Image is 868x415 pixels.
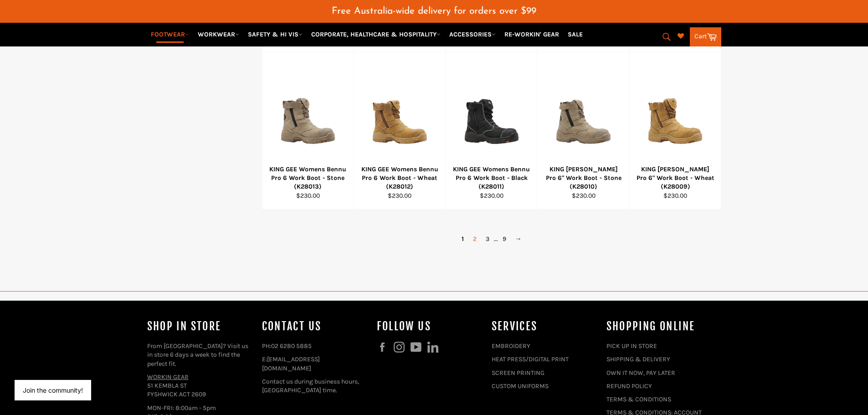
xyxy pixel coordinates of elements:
[494,235,498,243] span: ...
[147,26,193,42] a: FOOTWEAR
[147,319,253,334] h4: Shop In Store
[446,26,499,42] a: ACCESSORIES
[262,355,368,373] p: E:
[262,52,354,210] a: KING GEE Womens Bennu Pro 6 Work Boot - Stone (K28013)KING GEE Womens Bennu Pro 6 Work Boot - Sto...
[377,319,483,334] h4: Follow us
[498,232,511,246] a: 9
[271,342,312,350] a: 02 6280 5885
[262,342,368,350] p: PH:
[308,26,444,42] a: CORPORATE, HEALTHCARE & HOSPITALITY
[606,342,657,350] a: PICK UP IN STORE
[354,52,446,210] a: KING GEE Womens Bennu Pro 6 Work Boot - Wheat (K28012)KING GEE Womens Bennu Pro 6 Work Boot - Whe...
[537,52,629,210] a: KING GEE Bennu Pro 6KING [PERSON_NAME] Pro 6" Work Boot - Stone (K28010)$230.00
[244,26,306,42] a: SAFETY & HI VIS
[501,26,563,42] a: RE-WORKIN' GEAR
[492,342,530,350] a: EMBROIDERY
[147,342,253,368] p: From [GEOGRAPHIC_DATA]? Visit us in store 6 days a week to find the perfect fit.
[23,386,83,394] button: Join the community!
[492,369,544,377] a: SCREEN PRINTING
[492,382,549,390] a: CUSTOM UNIFORMS
[457,232,468,246] span: 1
[492,319,597,334] h4: services
[262,319,368,334] h4: Contact Us
[690,27,721,46] a: Cart
[262,377,368,395] p: Contact us during business hours, [GEOGRAPHIC_DATA] time.
[606,369,675,377] a: OWN IT NOW, PAY LATER
[446,52,538,210] a: KING GEE Womens Bennu Pro 6 Work Boot - Black (K28011)KING GEE Womens Bennu Pro 6 Work Boot - Bla...
[468,232,481,246] a: 2
[194,26,243,42] a: WORKWEAR
[492,355,569,363] a: HEAT PRESS/DIGITAL PRINT
[564,26,586,42] a: SALE
[635,165,715,191] div: KING [PERSON_NAME] Pro 6" Work Boot - Wheat (K28009)
[606,355,670,363] a: SHIPPING & DELIVERY
[511,232,526,246] a: →
[629,52,721,210] a: KING GEE Bennu Pro 6KING [PERSON_NAME] Pro 6" Work Boot - Wheat (K28009)$230.00
[360,165,440,191] div: KING GEE Womens Bennu Pro 6 Work Boot - Wheat (K28012)
[481,232,494,246] a: 3
[606,382,652,390] a: REFUND POLICY
[332,6,536,16] span: Free Australia-wide delivery for orders over $99
[606,319,712,334] h4: SHOPPING ONLINE
[452,165,532,191] div: KING GEE Womens Bennu Pro 6 Work Boot - Black (K28011)
[147,373,253,399] p: 51 KEMBLA ST FYSHWICK ACT 2609
[268,165,348,191] div: KING GEE Womens Bennu Pro 6 Work Boot - Stone (K28013)
[262,355,320,372] a: [EMAIL_ADDRESS][DOMAIN_NAME]
[544,165,624,191] div: KING [PERSON_NAME] Pro 6" Work Boot - Stone (K28010)
[606,395,671,403] a: TERMS & CONDITIONS
[147,373,189,381] a: WORKIN GEAR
